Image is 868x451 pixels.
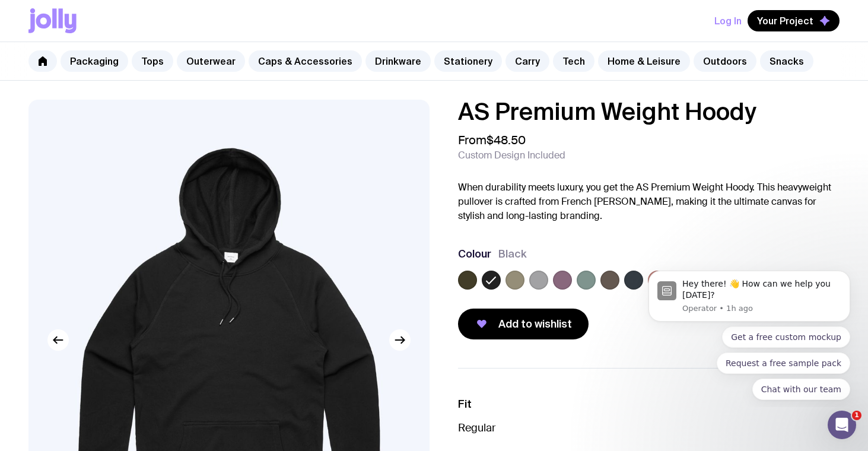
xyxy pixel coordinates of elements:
[458,397,840,411] h3: Fit
[852,411,861,420] span: 1
[694,50,756,72] a: Outdoors
[828,411,856,439] iframe: Intercom live chat
[458,180,840,223] p: When durability meets luxury, you get the AS Premium Weight Hoody. This heavyweight pullover is c...
[498,247,527,261] span: Black
[631,261,868,407] iframe: Intercom notifications message
[249,50,362,72] a: Caps & Accessories
[487,132,526,148] span: $48.50
[748,10,840,31] button: Your Project
[458,421,840,435] p: Regular
[458,247,491,261] h3: Colour
[61,50,128,72] a: Packaging
[498,317,572,331] span: Add to wishlist
[757,15,813,27] span: Your Project
[177,50,245,72] a: Outerwear
[458,309,589,339] button: Add to wishlist
[760,50,813,72] a: Snacks
[458,133,526,147] span: From
[132,50,173,72] a: Tops
[714,10,742,31] button: Log In
[598,50,690,72] a: Home & Leisure
[458,150,565,161] span: Custom Design Included
[458,100,840,123] h1: AS Premium Weight Hoody
[434,50,502,72] a: Stationery
[553,50,594,72] a: Tech
[365,50,431,72] a: Drinkware
[505,50,549,72] a: Carry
